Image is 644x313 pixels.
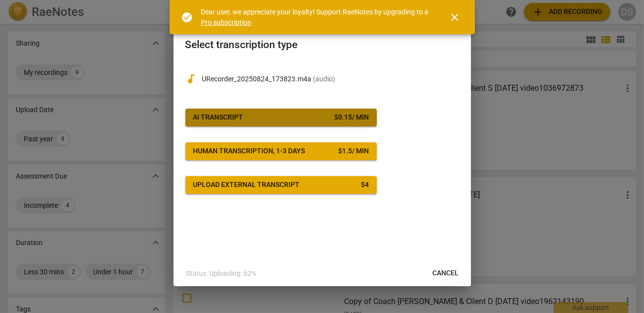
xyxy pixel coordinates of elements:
button: Upload external transcript$4 [185,176,377,194]
a: Pro subscription [201,18,252,26]
span: audiotrack [185,73,197,85]
p: Status: Uploading: 62% [186,268,257,279]
span: check_circle [181,11,193,23]
div: $ 1.5 / min [338,146,369,156]
button: AI Transcript$0.15/ min [185,109,377,126]
p: URecorder_20250824_173823.m4a(audio) [202,74,459,84]
span: ( audio ) [313,75,336,83]
h2: Select transcription type [185,39,459,51]
span: Cancel [433,268,459,278]
button: Close [443,5,467,29]
button: Cancel [425,264,467,282]
div: Dear user, we appreciate your loyalty! Support RaeNotes by upgrading to a [201,7,431,27]
div: AI Transcript [193,113,243,123]
span: close [449,11,461,23]
div: Human transcription, 1-3 days [193,146,305,156]
button: Human transcription, 1-3 days$1.5/ min [185,142,377,160]
div: $ 0.15 / min [334,113,369,123]
div: $ 4 [361,180,369,190]
div: Upload external transcript [193,180,300,190]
